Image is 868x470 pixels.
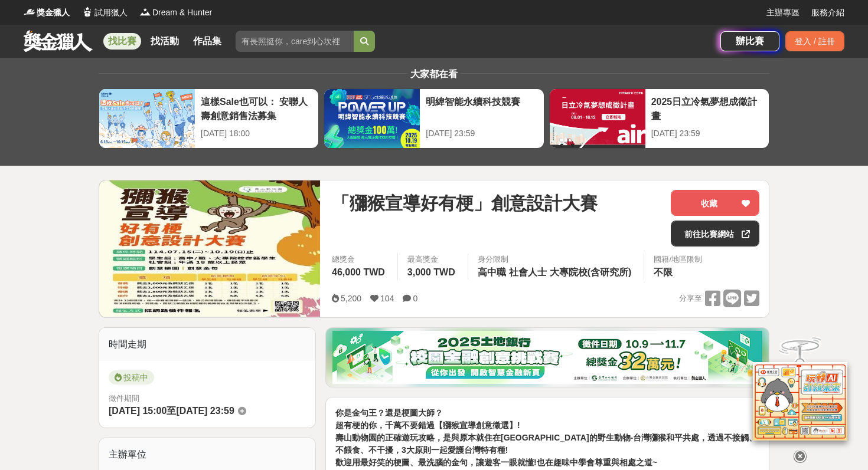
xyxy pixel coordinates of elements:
[188,33,226,50] a: 作品集
[99,328,315,361] div: 時間走期
[324,88,544,149] a: 明緯智能永續科技競賽[DATE] 23:59
[81,6,93,18] img: Logo
[81,6,128,19] a: Logo試用獵人
[332,267,385,277] span: 46,000 TWD
[146,33,184,50] a: 找活動
[139,6,151,18] img: Logo
[654,254,702,265] div: 國籍/地區限制
[766,6,800,19] a: 主辦專區
[509,267,547,277] span: 社會人士
[478,254,635,265] div: 身分限制
[24,6,70,19] a: Logo獎金獵人
[407,267,455,277] span: 3,000 TWD
[413,294,417,303] span: 0
[549,88,769,149] a: 2025日立冷氣夢想成徵計畫[DATE] 23:59
[407,254,458,265] span: 最高獎金
[167,406,176,416] span: 至
[654,267,673,277] span: 不限
[109,394,139,403] span: 徵件期間
[103,33,141,50] a: 找比賽
[109,370,154,384] span: 投稿中
[651,127,763,140] div: [DATE] 23:59
[139,6,212,19] a: LogoDream & Hunter
[176,406,234,416] span: [DATE] 23:59
[753,354,847,432] img: d2146d9a-e6f6-4337-9592-8cefde37ba6b.png
[671,190,759,216] button: 收藏
[332,254,388,265] span: 總獎金
[651,95,763,121] div: 2025日立冷氣夢想成徵計畫
[341,294,361,303] span: 5,200
[109,406,167,416] span: [DATE] 15:00
[380,294,394,303] span: 104
[426,127,537,140] div: [DATE] 23:59
[407,69,461,79] span: 大家都在看
[550,267,632,277] span: 大專院校(含研究所)
[152,6,212,19] span: Dream & Hunter
[335,420,520,430] strong: 超有梗的你，千萬不要錯過【獼猴宣導創意徵選】!
[201,127,312,140] div: [DATE] 18:00
[94,6,128,19] span: 試用獵人
[426,95,537,121] div: 明緯智能永續科技競賽
[671,221,759,246] a: 前往比賽網站
[785,31,844,51] div: 登入 / 註冊
[335,433,757,455] strong: 壽山動物園的正確遊玩攻略，是與原本就住在[GEOGRAPHIC_DATA]的野生動物-台灣獼猴和平共處，透過不接觸、不餵食、不干擾，3大原則一起愛護台灣特有種!
[236,31,354,52] input: 有長照挺你，care到心坎裡！青春出手，拍出照顧 影音徵件活動
[679,290,702,307] span: 分享至
[99,180,320,317] img: Cover Image
[201,95,312,121] div: 這樣Sale也可以： 安聯人壽創意銷售法募集
[332,190,598,216] span: 「獼猴宣導好有梗」創意設計大賽
[720,31,779,51] a: 辦比賽
[332,331,762,384] img: d20b4788-230c-4a26-8bab-6e291685a538.png
[478,267,506,277] span: 高中職
[811,6,844,19] a: 服務介紹
[335,408,443,418] strong: 你是金句王？還是梗圖大師？
[99,88,319,149] a: 這樣Sale也可以： 安聯人壽創意銷售法募集[DATE] 18:00
[24,6,35,18] img: Logo
[37,6,70,19] span: 獎金獵人
[335,458,657,467] strong: 歡迎用最好笑的梗圖、最洗腦的金句，讓遊客一眼就懂!也在趣味中學會尊重與相處之道~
